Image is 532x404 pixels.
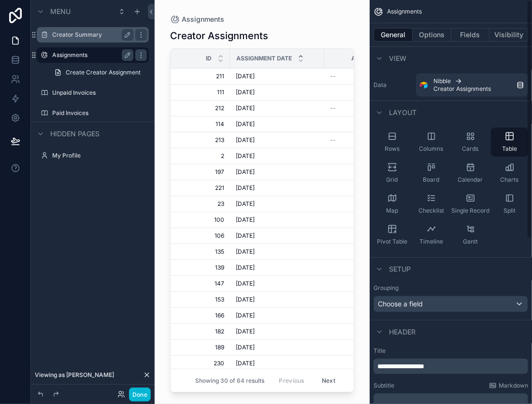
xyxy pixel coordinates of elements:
[413,159,450,188] button: Board
[50,129,100,139] span: Hidden pages
[389,264,411,274] span: Setup
[502,145,517,153] span: Table
[374,382,394,390] label: Subtitle
[433,85,491,93] span: Creator Assignments
[374,28,413,42] button: General
[52,152,147,159] label: My Profile
[377,238,407,245] span: Pivot Table
[66,69,141,76] span: Create Creator Assignment
[387,8,422,15] span: Assignments
[52,31,129,39] label: Creator Summary
[503,207,516,215] span: Split
[389,54,406,63] span: View
[386,207,398,215] span: Map
[129,388,151,402] button: Done
[452,159,489,188] button: Calendar
[413,28,451,42] button: Options
[413,189,450,218] button: Checklist
[378,300,423,308] span: Choose a field
[315,373,342,388] button: Next
[491,159,528,188] button: Charts
[419,238,443,245] span: Timeline
[389,327,416,337] span: Header
[452,128,489,157] button: Cards
[489,28,528,42] button: Visibility
[413,128,450,157] button: Columns
[423,176,440,184] span: Board
[374,81,412,89] label: Data
[420,81,428,89] img: Airtable Logo
[387,176,398,184] span: Grid
[374,284,399,292] label: Grouping
[413,220,450,249] button: Timeline
[374,189,411,218] button: Map
[374,359,528,374] div: scrollable content
[463,238,478,245] span: Gantt
[418,207,444,215] span: Checklist
[491,189,528,218] button: Split
[385,145,400,153] span: Rows
[451,207,489,215] span: Single Record
[195,377,264,385] span: Showing 30 of 64 results
[451,28,490,42] button: Fields
[433,77,451,85] span: Nibble
[489,382,528,390] a: Markdown
[374,159,411,188] button: Grid
[50,7,71,16] span: Menu
[458,176,483,184] span: Calendar
[452,220,489,249] button: Gantt
[52,89,147,97] label: Unpaid Invoices
[491,128,528,157] button: Table
[374,220,411,249] button: Pivot Table
[52,109,147,117] label: Paid Invoices
[35,371,114,379] span: Viewing as [PERSON_NAME]
[206,55,212,62] span: ID
[416,73,528,97] a: NibbleCreator Assignments
[236,55,292,62] span: Assignment Date
[374,296,528,312] button: Choose a field
[499,382,528,390] span: Markdown
[501,176,519,184] span: Charts
[419,145,444,153] span: Columns
[374,347,528,355] label: Title
[462,145,479,153] span: Cards
[48,65,149,80] a: Create Creator Assignment
[351,55,404,62] span: Assigned Videos
[389,108,417,117] span: Layout
[452,189,489,218] button: Single Record
[52,51,129,59] label: Assignments
[374,128,411,157] button: Rows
